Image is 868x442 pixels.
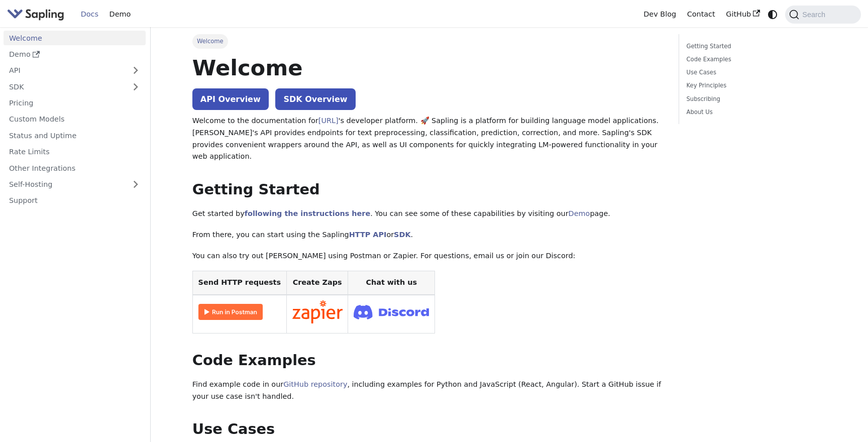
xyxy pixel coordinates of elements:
a: Custom Models [4,112,146,127]
a: API Overview [192,88,269,110]
a: Code Examples [687,55,823,64]
a: SDK Overview [275,88,355,110]
a: About Us [687,107,823,117]
a: Rate Limits [4,145,146,159]
img: Connect in Zapier [292,300,343,323]
button: Expand sidebar category 'SDK' [126,79,146,94]
th: Chat with us [348,271,435,295]
a: Sapling.aiSapling.ai [7,7,68,22]
h2: Code Examples [192,352,665,370]
a: Demo [104,7,136,22]
img: Sapling.ai [7,7,64,22]
a: API [4,63,126,78]
a: Welcome [4,31,146,45]
th: Create Zaps [286,271,348,295]
h2: Getting Started [192,181,665,199]
a: Status and Uptime [4,128,146,143]
a: Demo [4,47,146,62]
button: Search (Command+K) [785,6,860,24]
a: Contact [682,7,721,22]
p: Get started by . You can see some of these capabilities by visiting our page. [192,208,665,220]
h2: Use Cases [192,420,665,438]
th: Send HTTP requests [192,271,286,295]
a: GitHub [720,7,765,22]
a: Self-Hosting [4,177,146,192]
a: Docs [75,7,104,22]
span: Welcome [192,34,228,48]
p: Welcome to the documentation for 's developer platform. 🚀 Sapling is a platform for building lang... [192,115,665,163]
h1: Welcome [192,54,665,81]
a: GitHub repository [283,380,347,388]
img: Join Discord [354,302,429,322]
a: Getting Started [687,42,823,51]
button: Expand sidebar category 'API' [126,63,146,78]
a: Support [4,193,146,208]
a: Use Cases [687,68,823,77]
a: SDK [394,231,410,239]
span: Search [799,11,831,19]
a: Key Principles [687,81,823,90]
nav: Breadcrumbs [192,34,665,48]
a: [URL] [318,117,339,125]
a: Pricing [4,96,146,111]
p: From there, you can start using the Sapling or . [192,229,665,241]
p: You can also try out [PERSON_NAME] using Postman or Zapier. For questions, email us or join our D... [192,250,665,262]
a: Demo [569,209,590,217]
a: SDK [4,79,126,94]
p: Find example code in our , including examples for Python and JavaScript (React, Angular). Start a... [192,379,665,403]
a: following the instructions here [245,209,370,217]
a: Dev Blog [638,7,681,22]
a: Subscribing [687,94,823,104]
a: Other Integrations [4,161,146,175]
img: Run in Postman [198,304,263,320]
button: Switch between dark and light mode (currently system mode) [766,7,780,22]
a: HTTP API [349,231,387,239]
